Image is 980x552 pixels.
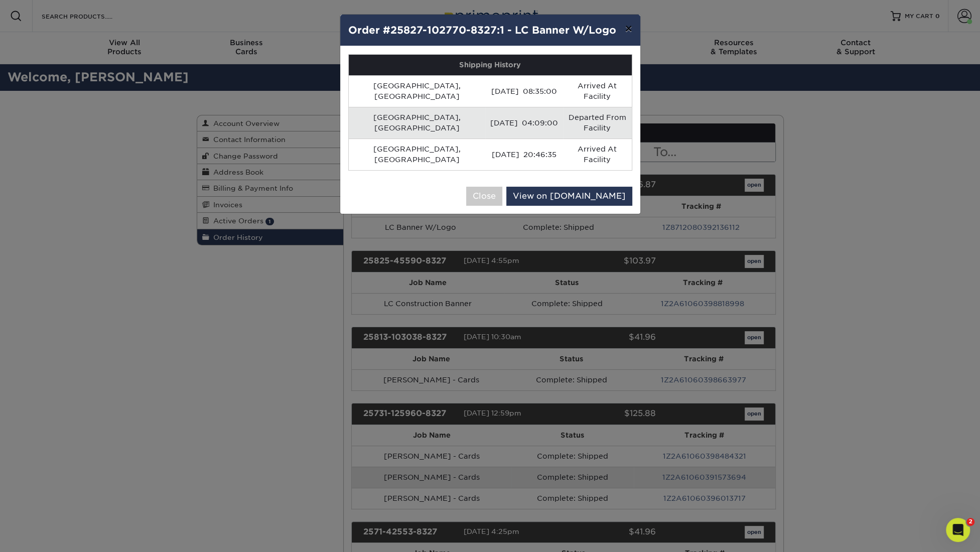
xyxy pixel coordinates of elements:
td: [DATE] 20:46:35 [485,139,563,170]
td: Departed From Facility [563,107,632,139]
button: × [617,15,640,43]
td: [GEOGRAPHIC_DATA], [GEOGRAPHIC_DATA] [349,107,485,139]
td: Arrived At Facility [563,139,632,170]
td: [GEOGRAPHIC_DATA], [GEOGRAPHIC_DATA] [349,139,485,170]
span: 2 [966,518,974,526]
h4: Order #25827-102770-8327:1 - LC Banner W/Logo [348,23,632,38]
td: [DATE] 08:35:00 [485,75,563,107]
th: Shipping History [349,55,632,75]
a: View on [DOMAIN_NAME] [506,187,632,206]
td: [GEOGRAPHIC_DATA], [GEOGRAPHIC_DATA] [349,75,485,107]
button: Close [466,187,502,206]
td: Arrived At Facility [563,75,632,107]
iframe: Intercom live chat [946,518,970,542]
td: [DATE] 04:09:00 [485,107,563,139]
